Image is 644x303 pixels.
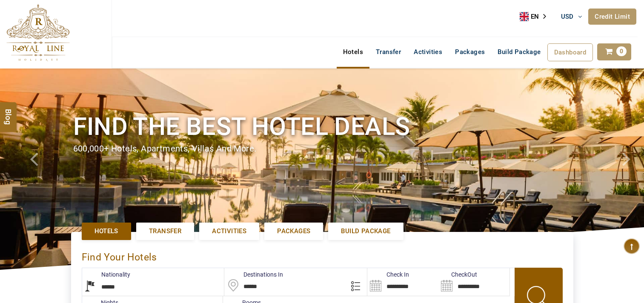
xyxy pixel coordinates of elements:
[94,227,118,236] span: Hotels
[264,223,323,240] a: Packages
[561,13,574,20] span: USD
[597,43,631,60] a: 0
[82,270,130,279] label: Nationality
[224,270,283,279] label: Destinations In
[82,223,131,240] a: Hotels
[73,111,571,143] h1: Find the best hotel deals
[616,46,627,56] span: 0
[367,268,438,296] input: Search
[554,49,587,56] span: Dashboard
[212,227,246,236] span: Activities
[438,268,509,296] input: Search
[438,270,477,279] label: CheckOut
[341,227,390,236] span: Build Package
[520,10,552,23] div: Language
[6,4,70,61] img: The Royal Line Holidays
[449,43,491,60] a: Packages
[367,270,409,279] label: Check In
[136,223,194,240] a: Transfer
[82,243,563,268] div: Find Your Hotels
[73,143,571,155] div: 600,000+ hotels, apartments, villas and more.
[277,227,310,236] span: Packages
[491,43,547,60] a: Build Package
[199,223,259,240] a: Activities
[328,223,403,240] a: Build Package
[407,43,449,60] a: Activities
[520,10,552,23] a: EN
[369,43,407,60] a: Transfer
[520,10,552,23] aside: Language selected: English
[588,9,636,25] a: Credit Limit
[149,227,181,236] span: Transfer
[337,43,369,60] a: Hotels
[3,109,14,116] span: Blog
